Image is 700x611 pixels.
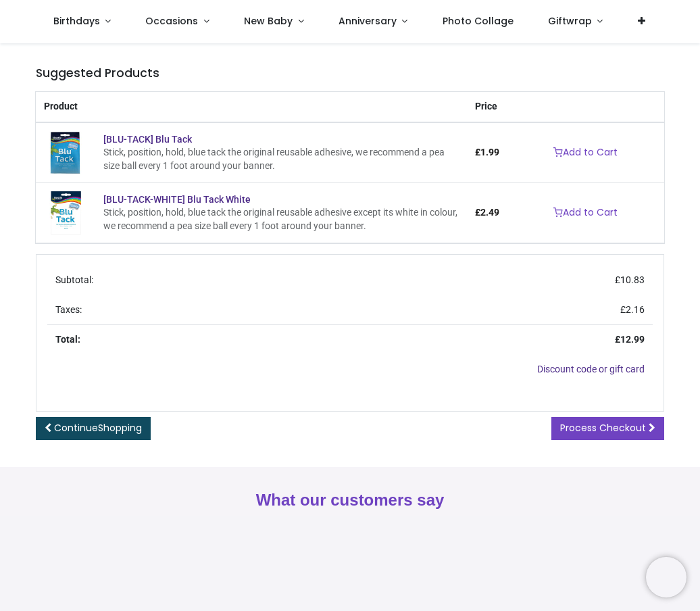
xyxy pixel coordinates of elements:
h5: Suggested Products [36,65,664,82]
span: £ [615,274,645,285]
img: [BLU-TACK-WHITE] Blu Tack White [44,191,87,235]
span: 2.49 [480,207,499,218]
img: [BLU-TACK] Blu Tack [44,131,87,174]
span: Photo Collage [443,14,514,28]
span: Birthdays [53,14,100,28]
span: Giftwrap [548,14,592,28]
a: Add to Cart [545,201,626,224]
strong: Total: [55,334,80,345]
span: Shopping [98,421,142,435]
td: Taxes: [47,295,374,325]
a: Add to Cart [545,141,626,164]
a: [BLU-TACK-WHITE] Blu Tack White [44,207,87,218]
td: Subtotal: [47,266,374,295]
a: ContinueShopping [36,417,151,440]
a: Discount code or gift card [537,364,645,374]
span: 12.99 [620,334,645,345]
span: 1.99 [480,147,499,157]
span: £ [475,147,499,157]
div: Stick, position, hold, blue tack the original reusable adhesive, we recommend a pea size ball eve... [103,146,459,172]
th: Product [36,92,467,122]
a: [BLU-TACK-WHITE] Blu Tack White [103,194,251,205]
span: Continue [54,421,142,435]
span: £ [475,207,499,218]
a: [BLU-TACK] Blu Tack [103,134,192,145]
span: Process Checkout [560,421,646,435]
span: 10.83 [620,274,645,285]
a: Process Checkout [551,417,664,440]
h2: What our customers say [36,489,664,512]
span: Occasions [145,14,198,28]
span: New Baby [244,14,293,28]
span: Anniversary [339,14,397,28]
th: Price [467,92,507,122]
strong: £ [615,334,645,345]
a: [BLU-TACK] Blu Tack [44,147,87,157]
div: Stick, position, hold, blue tack the original reusable adhesive except its white in colour, we re... [103,206,459,233]
span: £ [620,304,645,315]
iframe: Brevo live chat [646,557,686,597]
span: 2.16 [626,304,645,315]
